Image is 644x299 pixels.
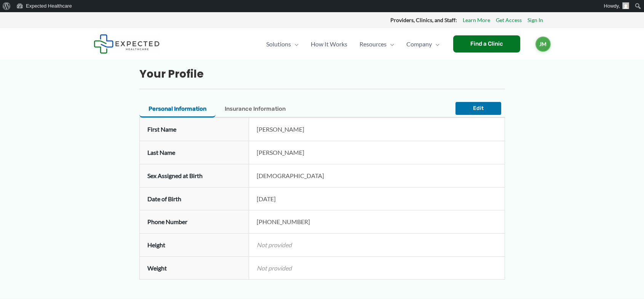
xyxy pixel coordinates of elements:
[139,118,249,141] th: First Name
[535,37,551,52] a: JM
[249,141,505,164] td: [PERSON_NAME]
[387,31,394,57] span: Menu Toggle
[139,141,249,164] th: Last Name
[453,35,520,52] a: Find a Clinic
[139,164,249,187] th: Sex Assigned at Birth
[249,164,505,187] td: [DEMOGRAPHIC_DATA]
[139,210,249,234] th: Phone Number
[432,31,439,57] span: Menu Toggle
[496,15,522,25] a: Get Access
[406,31,432,57] span: Company
[260,31,446,57] nav: Primary Site Navigation
[311,31,347,57] span: How It Works
[249,187,505,210] td: [DATE]
[94,34,160,54] img: Expected Healthcare Logo - side, dark font, small
[291,31,299,57] span: Menu Toggle
[249,210,505,234] td: [PHONE_NUMBER]
[305,31,353,57] a: How It Works
[353,31,400,57] a: ResourcesMenu Toggle
[139,233,249,256] th: Height
[257,264,292,272] em: Not provided
[400,31,446,57] a: CompanyMenu Toggle
[260,31,305,57] a: SolutionsMenu Toggle
[139,187,249,210] th: Date of Birth
[266,31,291,57] span: Solutions
[527,15,543,25] a: Sign In
[139,102,216,118] button: Personal Information
[139,256,249,280] th: Weight
[257,241,292,248] em: Not provided
[360,31,387,57] span: Resources
[216,102,295,118] button: Insurance Information
[455,102,501,115] button: Edit
[249,118,505,141] td: [PERSON_NAME]
[390,17,457,23] strong: Providers, Clinics, and Staff:
[463,15,490,25] a: Learn More
[139,67,505,81] h2: Your Profile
